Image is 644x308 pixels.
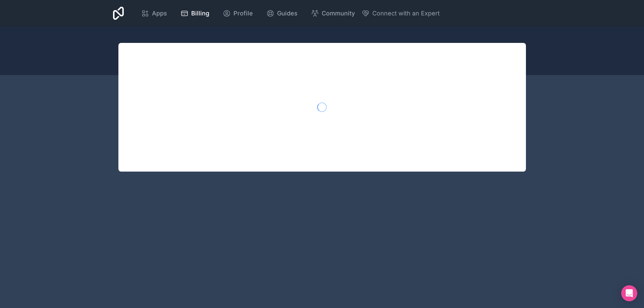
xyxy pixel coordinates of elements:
[233,9,253,18] span: Profile
[621,285,637,301] div: Open Intercom Messenger
[261,6,303,21] a: Guides
[217,6,258,21] a: Profile
[152,9,167,18] span: Apps
[362,9,440,18] button: Connect with an Expert
[277,9,298,18] span: Guides
[191,9,209,18] span: Billing
[306,6,360,21] a: Community
[322,9,355,18] span: Community
[372,9,440,18] span: Connect with an Expert
[175,6,215,21] a: Billing
[136,6,172,21] a: Apps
